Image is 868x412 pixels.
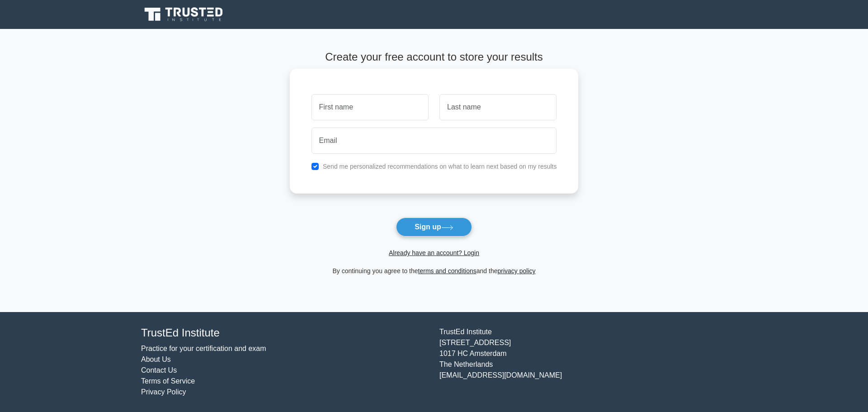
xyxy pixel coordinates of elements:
[389,249,479,256] a: Already have an account? Login
[311,128,557,154] input: Email
[141,355,171,363] a: About Us
[439,94,557,120] input: Last name
[498,267,536,275] a: privacy policy
[141,388,186,396] a: Privacy Policy
[396,218,472,237] button: Sign up
[434,327,732,398] div: TrustEd Institute [STREET_ADDRESS] 1017 HC Amsterdam The Netherlands [EMAIL_ADDRESS][DOMAIN_NAME]
[290,51,579,64] h4: Create your free account to store your results
[418,267,476,275] a: terms and conditions
[323,163,557,170] label: Send me personalized recommendations on what to learn next based on my results
[141,366,177,374] a: Contact Us
[141,345,266,352] a: Practice for your certification and exam
[284,265,584,276] div: By continuing you agree to the and the
[141,327,429,340] h4: TrustEd Institute
[141,377,195,385] a: Terms of Service
[311,94,429,120] input: First name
